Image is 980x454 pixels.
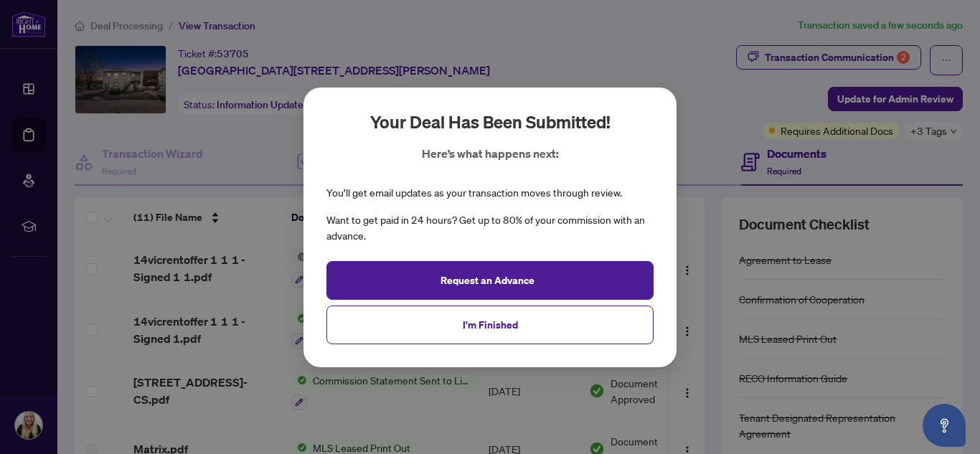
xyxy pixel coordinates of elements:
button: Request an Advance [326,260,654,299]
button: I'm Finished [326,305,654,344]
p: Here’s what happens next: [422,145,559,162]
span: Request an Advance [440,268,534,291]
div: You’ll get email updates as your transaction moves through review. [326,185,622,201]
span: I'm Finished [463,313,518,336]
button: Open asap [923,404,966,447]
div: Want to get paid in 24 hours? Get up to 80% of your commission with an advance. [326,212,654,244]
h2: Your deal has been submitted! [370,110,611,133]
